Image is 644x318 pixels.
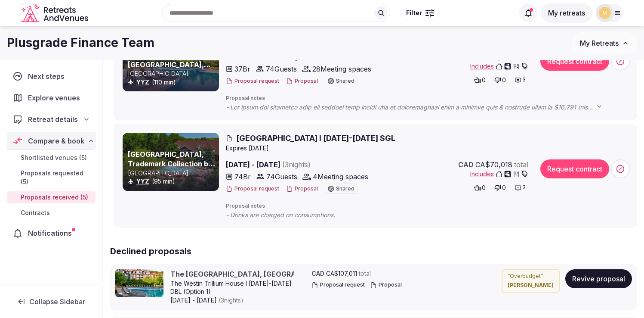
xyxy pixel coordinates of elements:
[170,279,294,296] div: The Westin Trillium House I [DATE]-[DATE] DBL (Option 1)
[226,103,611,112] span: - Lor ipsum dol sitametco adip eli seddoei temp incidi utla et doloremagnaal enim a minimve quis ...
[401,5,440,21] button: Filter
[470,62,528,71] button: Includes
[359,269,371,278] span: total
[21,169,92,186] span: Proposals requested (5)
[28,136,84,146] span: Compare & book
[21,3,90,23] a: Visit the homepage
[266,64,297,74] span: 74 Guests
[226,185,279,193] button: Proposal request
[492,74,508,86] button: 0
[471,182,488,194] button: 0
[236,133,395,143] span: [GEOGRAPHIC_DATA] I [DATE]-[DATE] SGL
[7,152,96,164] a: Shortlisted venues (5)
[21,153,87,162] span: Shortlisted venues (5)
[282,53,311,61] span: ( 3 night s )
[311,269,324,278] span: CAD
[7,89,96,107] a: Explore venues
[28,114,78,125] span: Retreat details
[286,185,318,193] button: Proposal
[482,184,486,192] span: 0
[541,9,592,17] a: My retreats
[7,224,96,242] a: Notifications
[470,170,528,178] button: Includes
[492,182,508,194] button: 0
[128,177,217,186] div: (95 min)
[226,95,632,102] span: Proposal notes
[540,159,609,178] button: Request contract
[482,76,486,84] span: 0
[136,78,149,86] a: YYZ
[29,297,85,306] span: Collapse Sidebar
[7,207,96,219] a: Contracts
[336,186,354,191] span: Shared
[226,159,377,170] span: [DATE] - [DATE]
[21,193,88,202] span: Proposals received (5)
[522,184,526,191] span: 3
[128,78,217,87] div: (110 min)
[234,171,251,182] span: 74 Br
[282,160,311,169] span: ( 3 night s )
[313,171,368,182] span: 4 Meeting spaces
[286,78,318,85] button: Proposal
[7,292,96,311] button: Collapse Sidebar
[115,269,163,297] img: The Westin Trillium House, Blue Mountain cover photo
[502,76,506,84] span: 0
[512,182,528,194] button: 3
[326,269,357,278] span: CA$107,011
[7,67,96,85] a: Next steps
[311,281,365,289] button: Proposal request
[541,3,592,23] button: My retreats
[370,281,402,289] button: Proposal
[28,71,68,81] span: Next steps
[7,34,154,51] h1: Plusgrade Finance Team
[219,296,243,304] span: ( 3 night s )
[170,269,345,279] a: The [GEOGRAPHIC_DATA], [GEOGRAPHIC_DATA]
[599,7,611,19] img: mana.vakili
[471,74,488,86] button: 0
[21,209,50,217] span: Contracts
[21,3,90,23] svg: Retreats and Venues company logo
[312,64,371,74] span: 28 Meeting spaces
[226,203,632,210] span: Proposal notes
[512,74,528,86] button: 3
[226,78,279,85] button: Proposal request
[170,296,294,305] span: [DATE] - [DATE]
[110,245,637,257] h2: Declined proposals
[580,39,619,47] span: My Retreats
[475,159,512,170] span: CA$70,018
[508,273,554,280] p: “ Overbudget ”
[28,93,83,103] span: Explore venues
[565,269,632,288] button: Revive proposal
[128,69,217,78] p: [GEOGRAPHIC_DATA]
[572,32,637,54] button: My Retreats
[406,9,422,17] span: Filter
[234,64,250,74] span: 37 Br
[540,52,609,71] button: Request contract
[28,228,75,238] span: Notifications
[522,76,526,84] span: 3
[7,167,96,188] a: Proposals requested (5)
[266,171,297,182] span: 74 Guests
[128,50,211,78] a: The [GEOGRAPHIC_DATA], [GEOGRAPHIC_DATA]
[136,178,149,185] a: YYZ
[128,150,215,178] a: [GEOGRAPHIC_DATA], Trademark Collection by Wyndham
[508,282,554,289] cite: [PERSON_NAME]
[514,159,528,170] span: total
[458,159,474,170] span: CAD
[226,211,352,219] span: - Drinks are charged on consumptions.
[336,78,354,84] span: Shared
[7,191,96,203] a: Proposals received (5)
[128,169,217,178] p: [GEOGRAPHIC_DATA]
[226,144,632,153] div: Expire s [DATE]
[502,184,506,192] span: 0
